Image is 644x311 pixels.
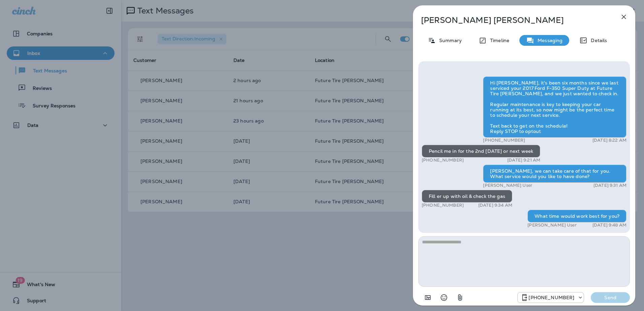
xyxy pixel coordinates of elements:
p: [PHONE_NUMBER] [528,295,574,300]
p: Details [587,38,607,43]
div: [PERSON_NAME], we can take care of that for you. What service would you like to have done? [483,165,626,183]
div: Pencil me in for the 2nd [DATE] or next week [422,145,540,158]
p: [PHONE_NUMBER] [483,138,525,143]
div: What time would work best for you? [527,210,626,222]
button: Select an emoji [437,291,451,304]
p: [DATE] 9:21 AM [507,158,540,163]
p: Timeline [487,38,509,43]
button: Add in a premade template [421,291,434,304]
p: Summary [436,38,462,43]
div: Fill er up with oil & check the gas [422,190,512,203]
p: [PERSON_NAME] [PERSON_NAME] [421,15,605,25]
p: Messaging [534,38,562,43]
p: [PERSON_NAME] User [483,183,532,188]
p: [PHONE_NUMBER] [422,158,464,163]
p: [DATE] 8:22 AM [592,138,626,143]
div: Hi [PERSON_NAME], it's been six months since we last serviced your 2017 Ford F-350 Super Duty at ... [483,76,626,138]
p: [DATE] 9:34 AM [478,203,512,208]
p: [PHONE_NUMBER] [422,203,464,208]
p: [DATE] 9:48 AM [592,222,626,228]
p: [DATE] 9:31 AM [593,183,626,188]
div: +1 (928) 232-1970 [518,293,584,302]
p: [PERSON_NAME] User [527,222,577,228]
